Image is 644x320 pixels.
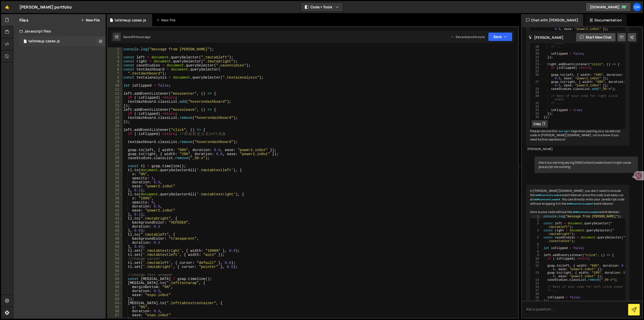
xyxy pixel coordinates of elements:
div: 11 [108,88,123,92]
div: 6 [108,67,123,72]
div: 14 [531,278,542,282]
div: 25 [531,70,542,73]
div: 26 [531,73,542,80]
div: 30 [531,94,542,101]
div: 53 [108,257,123,261]
div: 8 [531,250,542,254]
div: 16451/44561.js [19,36,106,46]
div: 50 [108,245,123,249]
div: 16 [108,108,123,112]
div: 29 [531,91,542,94]
div: 4 [531,229,542,236]
div: 32 [531,105,542,109]
div: 60 [108,285,123,289]
code: <script> [557,130,571,133]
div: 56 [108,269,123,273]
div: 37 [108,192,123,196]
div: 40 [108,204,123,208]
div: 21 [531,56,542,59]
div: 12 [531,264,542,271]
div: 19 [531,296,542,299]
code: DOMContentLoaded [566,202,593,206]
div: 15 [108,104,123,108]
div: 23 [108,136,123,140]
code: DOMContentLoaded [572,210,599,214]
div: 19 [531,49,542,52]
div: 48 [108,237,123,241]
div: 64 [108,301,123,305]
button: Code + Tools [301,3,343,12]
div: 42 [108,212,123,217]
a: Ch [632,3,641,12]
div: 61 [108,289,123,293]
div: New File [156,18,177,23]
div: 18 [531,45,542,49]
div: 43 [108,217,123,221]
div: 51 [108,249,123,253]
div: 12 [108,92,123,96]
div: 28 [531,87,542,91]
div: Saved [123,35,150,39]
div: 35 [531,116,542,119]
div: 24 [108,140,123,144]
div: 22 [108,132,123,136]
div: 10 [531,257,542,261]
div: 10 hours ago [132,35,150,39]
div: 63 [108,297,123,301]
div: 54 [108,261,123,265]
div: 49 [108,241,123,245]
div: 25 [108,144,123,148]
div: 34 [108,180,123,184]
div: 16 [531,285,542,289]
div: 33 [108,176,123,180]
div: 28 [108,156,123,160]
div: Dev and prod in sync [451,35,485,39]
a: [DOMAIN_NAME] [586,3,631,12]
div: 9 [531,254,542,257]
div: 19 [108,120,123,124]
div: 14 [531,24,542,31]
h2: [PERSON_NAME] [529,35,563,40]
div: 3 [531,222,542,229]
div: 27 [108,152,123,156]
div: 17 [531,289,542,292]
div: 14 [108,100,123,104]
div: 26 [108,148,123,152]
div: 17 [108,112,123,116]
div: 57 [108,273,123,277]
div: 18 [108,116,123,120]
div: 7 [531,246,542,250]
span: 1 [24,40,27,44]
div: 38 [108,196,123,200]
div: 1 [531,215,542,218]
h2: Files [19,17,28,23]
button: Start new chat [576,33,616,42]
div: 52 [108,253,123,257]
div: 58 [108,277,123,281]
div: 23 [531,63,542,66]
div: 31 [108,168,123,172]
div: 39 [108,200,123,204]
div: 31 [531,101,542,105]
div: 24 [531,66,542,70]
div: You [536,174,637,180]
div: 9 [108,80,123,84]
div: 7 [108,72,123,76]
div: 59 [108,281,123,285]
div: 20 [531,52,542,56]
div: 41 [108,208,123,212]
div: 44 [108,221,123,225]
div: 15 [531,31,542,34]
div: [PERSON_NAME] portfolio [19,4,72,10]
div: 45 [108,225,123,229]
div: 27 [531,80,542,87]
div: 15 [531,282,542,285]
div: 8 [108,76,123,80]
div: 4 [108,59,123,63]
div: 2 [531,218,542,222]
div: 33 [531,109,542,112]
div: 5 [531,236,542,243]
div: 67 [108,313,123,317]
div: 20 [108,124,123,128]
